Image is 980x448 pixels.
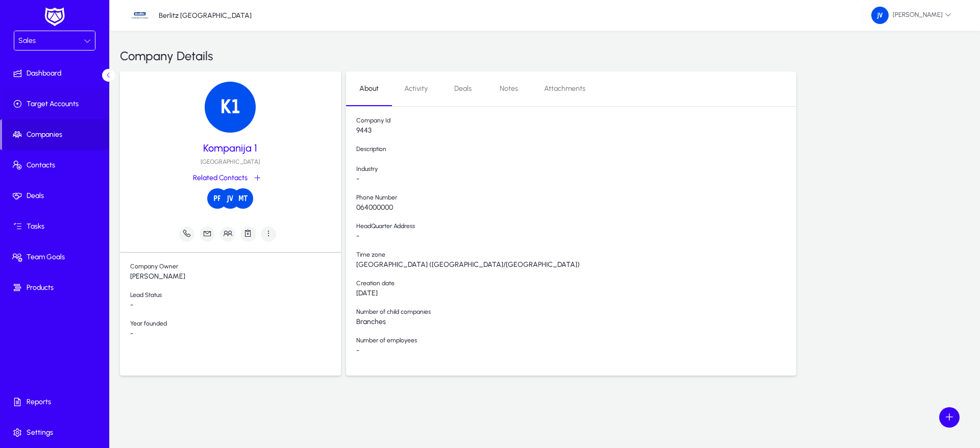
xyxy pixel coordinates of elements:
[2,242,111,272] a: Team Goals
[356,346,796,355] span: -
[207,188,228,209] img: 5839.png
[42,6,67,28] img: white-logo.png
[2,150,111,181] a: Contacts
[18,36,36,45] span: Sales
[120,47,213,65] span: Company Details
[2,397,111,407] span: Reports
[2,272,111,303] a: Products
[454,85,472,92] span: Deals
[356,289,796,298] span: [DATE]
[130,330,341,338] span: -
[440,77,486,101] a: Deals
[356,165,796,175] span: Industry
[356,194,796,204] span: Phone Number
[130,291,341,301] span: Lead Status
[356,251,796,261] span: Time zone
[871,7,889,24] img: 161.png
[356,145,796,155] span: Description
[356,117,796,127] span: Company Id
[532,77,598,101] a: Attachments
[2,89,111,119] a: Target Accounts
[159,11,252,20] p: Berlitz [GEOGRAPHIC_DATA]
[2,283,111,293] span: Products
[2,211,111,242] a: Tasks
[130,263,341,272] span: Company Owner
[359,85,379,92] span: About
[500,85,518,92] span: Notes
[356,175,796,184] span: -
[404,85,428,92] span: Activity
[356,222,796,232] span: HeadQuarter Address
[356,127,796,135] span: 9443
[130,6,150,25] img: 34.jpg
[220,188,240,209] img: 5868.png
[2,417,111,448] a: Settings
[486,77,532,101] a: Notes
[130,320,341,330] span: Year founded
[203,140,257,156] span: Kompanija 1
[201,158,260,165] span: [GEOGRAPHIC_DATA]
[346,77,392,101] a: About
[2,387,111,417] a: Reports
[2,99,111,109] span: Target Accounts
[2,130,109,140] span: Companies
[2,221,111,232] span: Tasks
[544,85,585,92] span: Attachments
[2,252,111,262] span: Team Goals
[356,204,796,212] span: 064000000
[2,58,111,89] a: Dashboard
[233,188,253,209] img: 5873.png
[2,160,111,170] span: Contacts
[205,82,256,133] img: 9443.png
[356,261,796,269] span: [GEOGRAPHIC_DATA] ([GEOGRAPHIC_DATA]/[GEOGRAPHIC_DATA])
[392,77,440,101] a: Activity
[193,174,248,183] p: Related Contacts
[356,308,796,318] span: Number of child companies
[356,337,796,346] span: Number of employees
[2,68,111,79] span: Dashboard
[356,318,796,327] span: Branches
[863,6,960,24] button: [PERSON_NAME]
[2,428,111,438] span: Settings
[356,232,796,241] span: -
[2,181,111,211] a: Deals
[2,191,111,201] span: Deals
[871,7,951,24] span: [PERSON_NAME]
[130,301,341,310] span: -
[356,280,796,289] span: Creation date
[130,272,341,281] span: [PERSON_NAME]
